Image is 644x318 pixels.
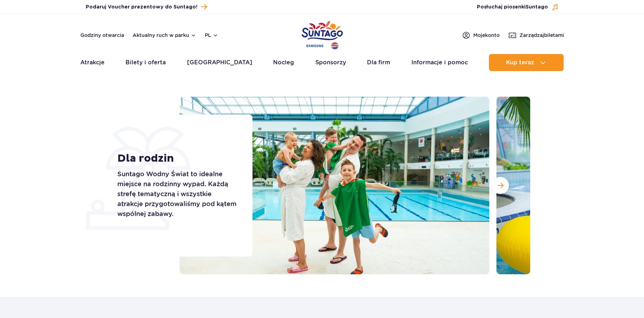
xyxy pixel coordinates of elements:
a: Zarządzajbiletami [508,31,564,39]
a: Park of Poland [302,18,343,50]
h1: Dla rodzin [117,152,236,165]
a: Atrakcje [80,54,105,71]
button: pl [205,32,218,39]
a: Sponsorzy [315,54,346,71]
a: Godziny otwarcia [80,32,124,39]
span: Podaruj Voucher prezentowy do Suntago! [86,4,197,11]
a: Bilety i oferta [126,54,166,71]
img: Rodzina przy basenie, rodzice z dziećmi w szlafrokach i ręcznikach, gotowi na zabawę w Suntago [180,97,489,274]
a: Nocleg [273,54,294,71]
p: Suntago Wodny Świat to idealne miejsce na rodzinny wypad. Każdą strefę tematyczną i wszystkie atr... [117,169,236,219]
a: Informacje i pomoc [411,54,468,71]
a: Podaruj Voucher prezentowy do Suntago! [86,2,207,12]
span: Kup teraz [506,59,534,66]
button: Kup teraz [489,54,564,71]
span: Moje konto [473,32,500,39]
span: Zarządzaj biletami [520,32,564,39]
a: [GEOGRAPHIC_DATA] [187,54,252,71]
a: Dla firm [367,54,390,71]
button: Następny slajd [492,177,509,194]
button: Aktualny ruch w parku [133,32,196,38]
span: Suntago [526,5,548,10]
a: Mojekonto [462,31,500,39]
button: Posłuchaj piosenkiSuntago [477,4,559,11]
span: Posłuchaj piosenki [477,4,548,11]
